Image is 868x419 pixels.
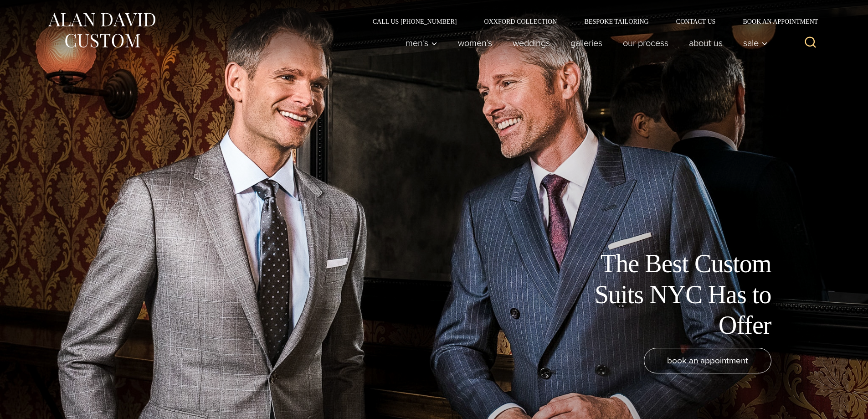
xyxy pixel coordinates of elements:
[570,18,662,25] a: Bespoke Tailoring
[359,18,471,25] a: Call Us [PHONE_NUMBER]
[612,34,678,52] a: Our Process
[470,18,570,25] a: Oxxford Collection
[800,32,822,54] button: View Search Form
[359,18,822,25] nav: Secondary Navigation
[406,38,437,47] span: Men’s
[678,34,733,52] a: About Us
[729,18,821,25] a: Book an Appointment
[47,10,156,51] img: Alan David Custom
[644,348,771,373] a: book an appointment
[667,354,748,367] span: book an appointment
[502,34,560,52] a: weddings
[743,38,768,47] span: Sale
[395,34,772,52] nav: Primary Navigation
[447,34,502,52] a: Women’s
[566,248,771,341] h1: The Best Custom Suits NYC Has to Offer
[560,34,612,52] a: Galleries
[663,18,729,25] a: Contact Us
